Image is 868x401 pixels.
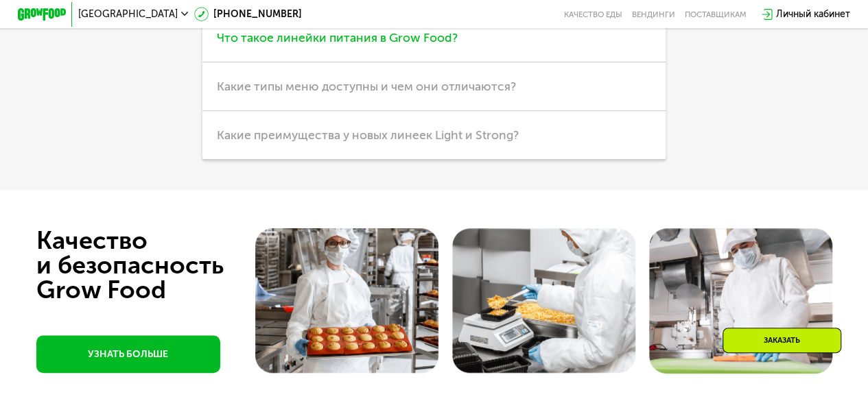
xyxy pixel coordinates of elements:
[776,7,850,21] div: Личный кабинет
[36,335,220,373] a: УЗНАТЬ БОЛЬШЕ
[723,328,841,353] div: Заказать
[78,10,178,19] span: [GEOGRAPHIC_DATA]
[217,127,519,143] span: Какие преимущества у новых линеек Light и Strong?
[632,10,675,19] a: Вендинги
[685,10,747,19] div: поставщикам
[564,10,622,19] a: Качество еды
[217,30,458,45] span: Что такое линейки питания в Grow Food?
[217,79,516,94] span: Какие типы меню доступны и чем они отличаются?
[36,228,274,302] div: Качество и безопасность Grow Food
[194,7,302,21] a: [PHONE_NUMBER]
